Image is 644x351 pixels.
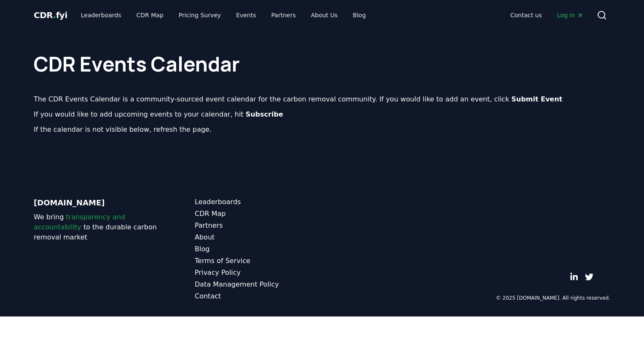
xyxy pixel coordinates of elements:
a: Leaderboards [195,197,322,207]
a: Events [229,8,263,23]
p: [DOMAIN_NAME] [34,197,161,209]
a: About [195,232,322,242]
p: We bring to the durable carbon removal market [34,212,161,242]
a: About Us [304,8,344,23]
p: If the calendar is not visible below, refresh the page. [34,125,610,135]
p: The CDR Events Calendar is a community-sourced event calendar for the carbon removal community. I... [34,94,610,104]
a: Leaderboards [74,8,128,23]
a: Blog [195,244,322,254]
a: Contact us [504,8,549,23]
b: Submit Event [511,95,562,103]
a: CDR.fyi [34,9,67,21]
b: Subscribe [246,110,283,118]
a: Twitter [585,273,593,281]
a: Partners [195,221,322,231]
nav: Main [74,8,373,23]
a: CDR Map [130,8,170,23]
a: Data Management Policy [195,279,322,290]
a: Partners [265,8,303,23]
a: CDR Map [195,209,322,219]
p: © 2025 [DOMAIN_NAME]. All rights reserved. [496,295,610,301]
span: Log in [557,11,583,19]
a: Terms of Service [195,256,322,266]
nav: Main [504,8,590,23]
a: Contact [195,291,322,301]
a: Log in [550,8,590,23]
a: Privacy Policy [195,268,322,278]
span: . [53,10,56,20]
a: LinkedIn [570,273,578,281]
p: If you would like to add upcoming events to your calendar, hit [34,109,610,120]
a: Blog [346,8,373,23]
h1: CDR Events Calendar [34,37,610,74]
span: CDR fyi [34,10,67,20]
span: transparency and accountability [34,213,125,231]
a: Pricing Survey [172,8,228,23]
